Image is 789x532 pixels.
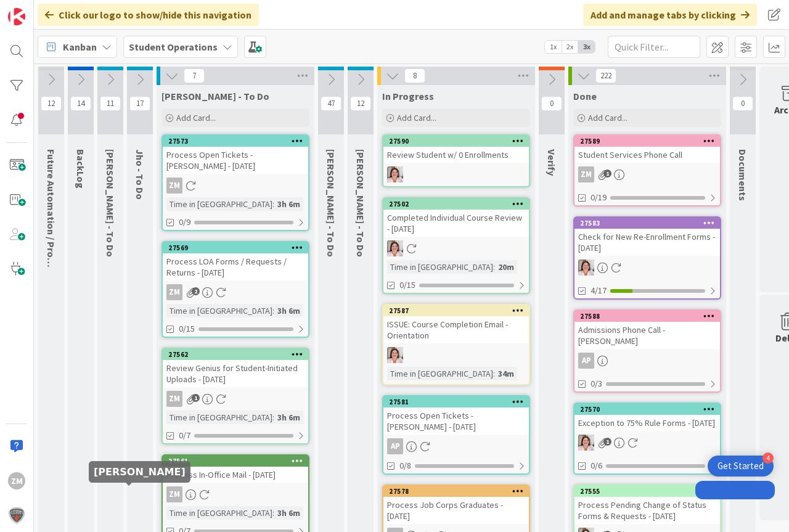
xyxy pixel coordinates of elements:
span: Emilie - To Do [104,149,117,257]
div: EW [383,166,529,182]
div: 27581Process Open Tickets - [PERSON_NAME] - [DATE] [383,396,529,435]
img: EW [578,260,594,276]
span: 222 [595,68,616,83]
div: 27555Process Pending Change of Status Forms & Requests - [DATE] [574,486,720,524]
div: Click our logo to show/hide this navigation [38,4,259,26]
div: 27555 [574,486,720,497]
span: 0/6 [591,459,602,472]
img: EW [387,347,403,363]
div: Exception to 75% Rule Forms - [DATE] [574,415,720,431]
span: Add Card... [176,112,216,123]
span: Future Automation / Process Building [45,149,57,317]
span: 0 [541,96,562,111]
span: 1x [545,41,562,53]
span: In Progress [382,90,434,102]
span: 7 [184,68,205,83]
div: 3h 6m [274,506,303,520]
div: 27583Check for New Re-Enrollment Forms - [DATE] [574,218,720,256]
div: 3h 6m [274,411,303,424]
div: 27561 [163,456,308,467]
span: 1 [603,170,611,178]
div: Process Job Corps Graduates - [DATE] [383,497,529,524]
a: 27573Process Open Tickets - [PERSON_NAME] - [DATE]ZMTime in [GEOGRAPHIC_DATA]:3h 6m0/9 [161,134,309,231]
div: 27573 [168,137,308,145]
a: 27583Check for New Re-Enrollment Forms - [DATE]EW4/17 [573,216,721,300]
a: 27589Student Services Phone CallZM0/19 [573,134,721,207]
a: 27587ISSUE: Course Completion Email - OrientationEWTime in [GEOGRAPHIC_DATA]:34m [382,304,530,385]
div: ZM [574,166,720,182]
div: 27588 [580,312,720,321]
div: 27562 [163,349,308,360]
div: ZM [163,486,308,502]
div: 27578 [389,487,529,496]
b: Student Operations [129,41,218,53]
span: 1 [192,394,200,402]
span: Documents [737,149,749,201]
span: 0/15 [399,279,415,292]
div: 27578 [383,486,529,497]
div: Check for New Re-Enrollment Forms - [DATE] [574,229,720,256]
div: 27561Process In-Office Mail - [DATE] [163,456,308,483]
span: 0/15 [179,322,195,335]
span: 14 [70,96,91,111]
div: Process Open Tickets - [PERSON_NAME] - [DATE] [163,147,308,174]
div: 27502 [389,200,529,208]
span: 8 [404,68,425,83]
span: 4/17 [591,284,607,297]
span: : [272,304,274,317]
span: 0/9 [179,216,190,229]
div: 27581 [383,396,529,407]
img: EW [578,435,594,451]
a: 27562Review Genius for Student-Initiated Uploads - [DATE]ZMTime in [GEOGRAPHIC_DATA]:3h 6m0/7 [161,348,309,444]
div: 27562 [168,350,308,359]
div: Completed Individual Course Review - [DATE] [383,210,529,237]
div: 27583 [580,219,720,227]
a: 27569Process LOA Forms / Requests / Returns - [DATE]ZMTime in [GEOGRAPHIC_DATA]:3h 6m0/15 [161,241,309,338]
span: 2x [562,41,578,53]
span: : [493,367,495,380]
div: 27569 [163,242,308,253]
span: 0 [732,96,753,111]
input: Quick Filter... [608,36,700,58]
div: 27590 [389,137,529,145]
div: 27589Student Services Phone Call [574,136,720,163]
div: ZM [578,166,594,182]
div: EW [574,435,720,451]
div: Admissions Phone Call - [PERSON_NAME] [574,322,720,349]
a: 27590Review Student w/ 0 EnrollmentsEW [382,134,530,187]
div: EW [383,240,529,256]
div: Time in [GEOGRAPHIC_DATA] [166,411,272,424]
div: 27502Completed Individual Course Review - [DATE] [383,198,529,237]
div: Get Started [717,460,764,472]
span: : [493,260,495,274]
div: Process Pending Change of Status Forms & Requests - [DATE] [574,497,720,524]
div: 27573 [163,136,308,147]
a: 27581Process Open Tickets - [PERSON_NAME] - [DATE]AP0/8 [382,395,530,475]
div: AP [574,353,720,369]
div: 27587 [383,305,529,316]
span: 3x [578,41,595,53]
a: 27588Admissions Phone Call - [PERSON_NAME]AP0/3 [573,309,721,393]
div: EW [574,260,720,276]
div: 27561 [168,457,308,465]
div: 34m [495,367,517,380]
div: Time in [GEOGRAPHIC_DATA] [387,260,493,274]
span: 2 [192,287,200,295]
span: Zaida - To Do [161,90,269,102]
div: Add and manage tabs by clicking [583,4,757,26]
div: 27569Process LOA Forms / Requests / Returns - [DATE] [163,242,308,280]
span: 1 [603,438,611,446]
div: AP [578,353,594,369]
div: Time in [GEOGRAPHIC_DATA] [166,197,272,211]
div: 27581 [389,398,529,406]
div: Time in [GEOGRAPHIC_DATA] [166,304,272,317]
div: 27590 [383,136,529,147]
div: Review Student w/ 0 Enrollments [383,147,529,163]
span: Amanda - To Do [354,149,367,257]
div: 4 [762,452,774,464]
div: ZM [166,178,182,194]
div: 27587 [389,306,529,315]
div: 27502 [383,198,529,210]
div: 27583 [574,218,720,229]
span: : [272,506,274,520]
